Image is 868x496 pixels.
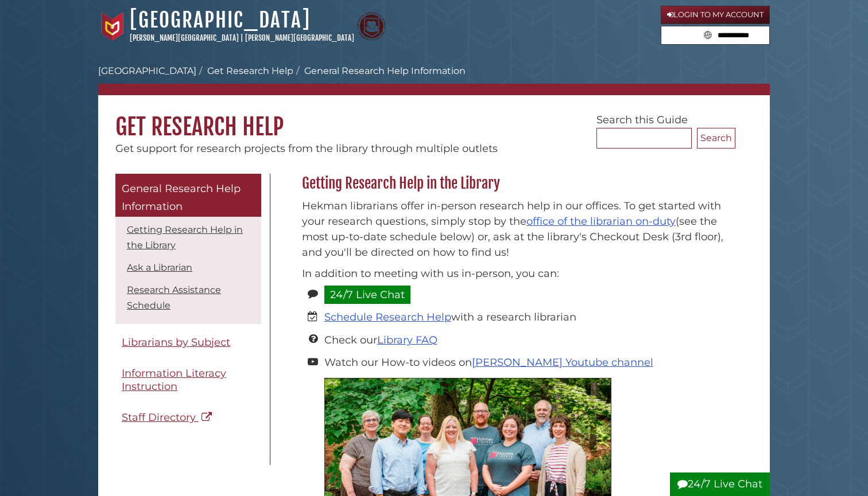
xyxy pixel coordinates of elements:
span: | [241,33,243,42]
a: Librarians by Subject [115,330,261,356]
a: Getting Research Help in the Library [127,224,243,251]
form: Search library guides, policies, and FAQs. [661,26,770,45]
h1: Get Research Help [98,95,770,141]
span: Get support for research projects from the library through multiple outlets [115,142,498,155]
h2: Getting Research Help in the Library [296,174,735,193]
a: Ask a Librarian [127,262,192,273]
span: General Research Help Information [122,182,241,213]
a: Login to My Account [661,6,770,24]
a: [GEOGRAPHIC_DATA] [130,7,311,33]
a: Research Assistance Schedule [127,284,221,311]
img: Calvin University [98,12,127,41]
a: Information Literacy Instruction [115,361,261,399]
a: Get Research Help [207,65,293,76]
a: 24/7 Live Chat [324,286,410,304]
img: Calvin Theological Seminary [357,12,386,41]
li: with a research librarian [324,310,730,325]
li: General Research Help Information [293,64,466,78]
div: Guide Pages [115,174,261,436]
li: Watch our How-to videos on [324,355,730,370]
button: Search [700,26,715,42]
a: office of the librarian on-duty [526,215,676,228]
a: [PERSON_NAME][GEOGRAPHIC_DATA] [245,33,354,42]
a: Staff Directory [115,405,261,431]
a: Library FAQ [377,334,437,346]
p: In addition to meeting with us in-person, you can: [302,266,730,282]
button: 24/7 Live Chat [670,472,770,496]
a: General Research Help Information [115,174,261,217]
a: [PERSON_NAME][GEOGRAPHIC_DATA] [130,33,239,42]
span: Staff Directory [122,411,196,424]
a: Schedule Research Help [324,311,451,323]
p: Hekman librarians offer in-person research help in our offices. To get started with your research... [302,198,730,260]
button: Search [697,128,735,149]
a: [PERSON_NAME] Youtube channel [472,356,653,369]
span: Librarians by Subject [122,336,230,349]
a: [GEOGRAPHIC_DATA] [98,65,196,76]
nav: breadcrumb [98,64,770,95]
span: Information Literacy Instruction [122,367,226,393]
li: Check our [324,333,730,348]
